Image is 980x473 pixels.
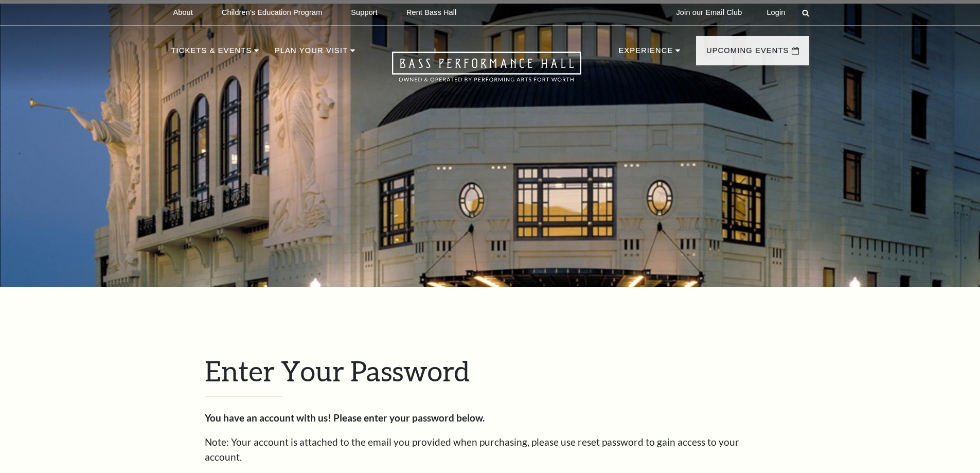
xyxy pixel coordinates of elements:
p: Tickets & Events [171,44,252,63]
p: Note: Your account is attached to the email you provided when purchasing, please use reset passwo... [205,435,776,464]
strong: Please enter your password below. [333,412,485,424]
p: Rent Bass Hall [406,8,457,17]
strong: You have an account with us! [205,412,331,424]
p: Upcoming Events [706,44,789,63]
p: Children's Education Program [222,8,322,17]
p: Experience [618,44,673,63]
p: About [173,8,193,17]
span: Enter Your Password [205,354,470,387]
p: Support [351,8,378,17]
p: Plan Your Visit [275,44,348,63]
